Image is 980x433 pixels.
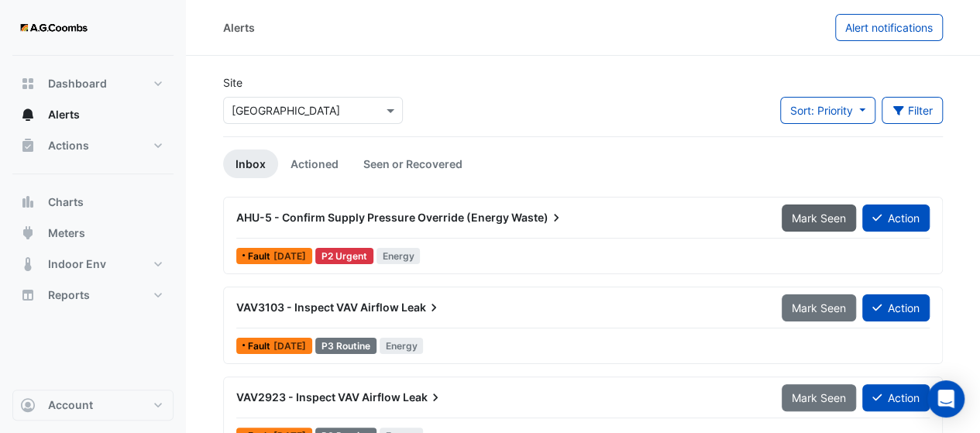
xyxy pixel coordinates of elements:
[236,211,509,224] span: AHU-5 - Confirm Supply Pressure Override (Energy
[20,107,36,122] app-icon: Alerts
[862,294,930,321] button: Action
[20,194,36,210] app-icon: Charts
[377,248,421,264] span: Energy
[236,390,401,404] span: VAV2923 - Inspect VAV Airflow
[792,211,846,225] span: Mark Seen
[835,14,943,41] button: Alert notifications
[48,76,107,91] span: Dashboard
[278,149,351,178] a: Actioned
[315,338,377,354] div: P3 Routine
[862,384,930,411] button: Action
[223,19,255,36] div: Alerts
[782,294,856,321] button: Mark Seen
[782,204,856,232] button: Mark Seen
[248,342,273,351] span: Fault
[12,130,174,161] button: Actions
[48,225,85,241] span: Meters
[12,390,174,421] button: Account
[782,384,856,411] button: Mark Seen
[48,194,84,210] span: Charts
[12,218,174,249] button: Meters
[12,280,174,311] button: Reports
[12,187,174,218] button: Charts
[20,287,36,303] app-icon: Reports
[403,390,443,405] span: Leak
[20,138,36,153] app-icon: Actions
[48,397,93,413] span: Account
[12,99,174,130] button: Alerts
[792,301,846,314] span: Mark Seen
[315,248,373,264] div: P2 Urgent
[273,250,306,262] span: Mon 08-Sep-2025 15:46 AEST
[273,340,306,352] span: Fri 12-Sep-2025 18:16 AEST
[401,300,442,315] span: Leak
[351,149,475,178] a: Seen or Recovered
[862,204,930,232] button: Action
[236,301,399,314] span: VAV3103 - Inspect VAV Airflow
[790,104,853,117] span: Sort: Priority
[20,76,36,91] app-icon: Dashboard
[882,97,944,124] button: Filter
[48,287,90,303] span: Reports
[927,380,965,418] div: Open Intercom Messenger
[19,12,88,43] img: Company Logo
[12,68,174,99] button: Dashboard
[223,74,242,91] label: Site
[48,107,80,122] span: Alerts
[20,225,36,241] app-icon: Meters
[20,256,36,272] app-icon: Indoor Env
[12,249,174,280] button: Indoor Env
[248,252,273,261] span: Fault
[223,149,278,178] a: Inbox
[48,256,106,272] span: Indoor Env
[792,391,846,404] span: Mark Seen
[380,338,424,354] span: Energy
[511,210,564,225] span: Waste)
[48,138,89,153] span: Actions
[780,97,875,124] button: Sort: Priority
[845,21,933,34] span: Alert notifications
